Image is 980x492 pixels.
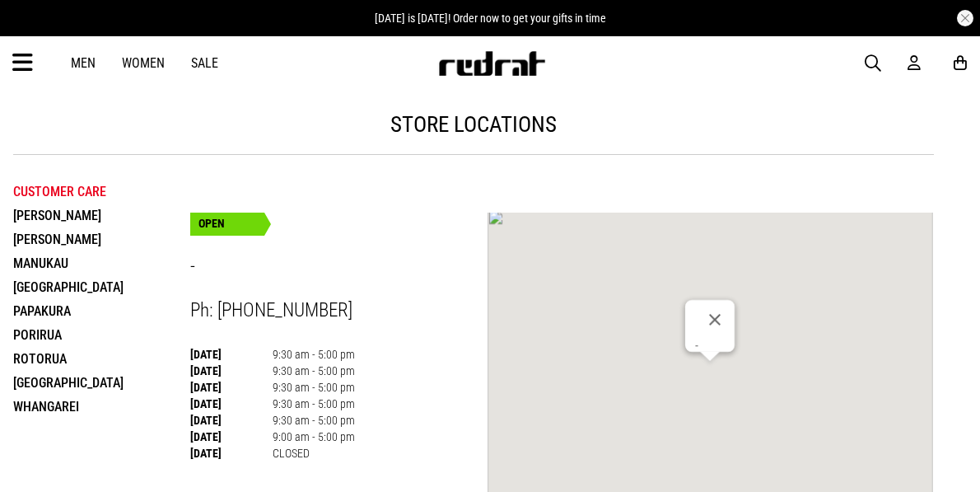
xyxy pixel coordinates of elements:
[273,363,355,379] td: 9:30 am - 5:00 pm
[273,412,355,429] td: 9:30 am - 5:00 pm
[13,111,934,138] h1: store locations
[190,346,273,363] th: [DATE]
[375,12,606,25] span: [DATE] is [DATE]! Order now to get your gifts in time
[190,445,273,462] th: [DATE]
[13,204,190,227] li: [PERSON_NAME]
[13,227,190,251] li: [PERSON_NAME]
[13,347,190,371] li: Rotorua
[13,371,190,395] li: [GEOGRAPHIC_DATA]
[273,379,355,396] td: 9:30 am - 5:00 pm
[190,213,264,236] div: OPEN
[273,396,355,412] td: 9:30 am - 5:00 pm
[437,51,546,76] img: Redrat logo
[190,396,273,412] th: [DATE]
[13,251,190,275] li: Manukau
[190,379,273,396] th: [DATE]
[273,429,355,445] td: 9:00 am - 5:00 pm
[13,275,190,299] li: [GEOGRAPHIC_DATA]
[190,299,352,321] span: Ph: [PHONE_NUMBER]
[13,395,190,419] li: Whangarei
[13,180,190,204] li: Customer Care
[190,255,488,280] h3: -
[122,55,165,71] a: Women
[13,299,190,323] li: Papakura
[273,346,355,363] td: 9:30 am - 5:00 pm
[71,55,96,71] a: Men
[695,300,735,340] button: Close
[13,323,190,347] li: Porirua
[695,340,735,352] div: -
[190,429,273,445] th: [DATE]
[273,445,355,462] td: CLOSED
[190,363,273,379] th: [DATE]
[190,412,273,429] th: [DATE]
[191,55,218,71] a: Sale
